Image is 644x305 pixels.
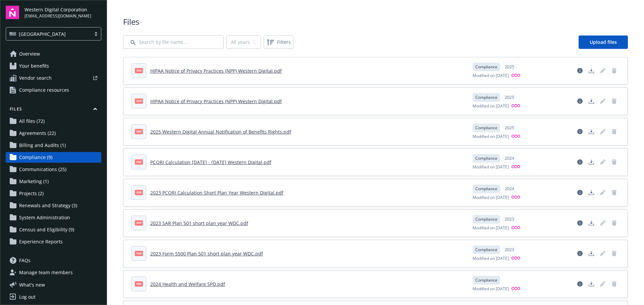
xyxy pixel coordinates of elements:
[19,200,77,211] span: Renewals and Strategy (3)
[123,35,224,49] input: Search by file name...
[135,220,143,225] span: pdf
[586,279,597,289] a: Download document
[150,129,291,135] a: 2025 Western Digital Annual Notification of Benefits Rights.pdf
[135,98,143,103] span: pdf
[6,267,101,278] a: Manage team members
[609,279,620,289] span: Delete document
[150,68,282,74] a: HIPAA Notice of Privacy Practices (NPP) Western Digital.pdf
[609,218,620,228] span: Delete document
[501,184,518,193] div: 2024
[6,255,101,266] a: FAQs
[6,212,101,223] a: System Administration
[19,236,63,247] span: Experience Reports
[265,37,292,48] span: Filters
[19,61,49,71] span: Your benefits
[24,13,91,19] span: [EMAIL_ADDRESS][DOMAIN_NAME]
[597,126,608,137] span: Edit document
[597,65,608,76] span: Edit document
[501,93,518,102] div: 2025
[19,140,66,151] span: Billing and Audits (1)
[586,157,597,167] a: Download document
[590,39,617,45] span: Upload files
[6,6,19,19] img: navigator-logo.svg
[6,224,101,235] a: Census and Eligibility (9)
[501,245,518,254] div: 2023
[501,124,518,132] div: 2025
[135,129,143,134] span: pdf
[473,73,509,79] span: Modified on [DATE]
[150,220,248,226] a: 2023 SAR Plan 501 short plan year WDC.pdf
[597,157,608,167] a: Edit document
[135,251,143,256] span: pdf
[19,85,69,95] span: Compliance resources
[475,94,497,100] span: Compliance
[475,277,497,283] span: Compliance
[6,152,101,163] a: Compliance (9)
[473,134,509,140] span: Modified on [DATE]
[609,126,620,137] a: Delete document
[597,248,608,259] span: Edit document
[473,195,509,201] span: Modified on [DATE]
[19,212,70,223] span: System Administration
[6,281,56,288] button: What's new
[6,116,101,127] a: All files (72)
[586,96,597,106] a: Download document
[473,255,509,262] span: Modified on [DATE]
[19,128,56,139] span: Agreements (22)
[501,215,518,224] div: 2023
[6,106,101,115] button: Files
[135,281,143,286] span: pdf
[150,281,225,287] a: 2024 Health and Welfare SPD.pdf
[475,186,497,192] span: Compliance
[586,126,597,137] a: Download document
[277,39,291,46] span: Filters
[24,6,101,19] button: Western Digital Corporation[EMAIL_ADDRESS][DOMAIN_NAME]
[19,30,66,37] span: [GEOGRAPHIC_DATA]
[6,128,101,139] a: Agreements (22)
[19,116,45,127] span: All files (72)
[6,73,101,83] a: Vendor search
[609,65,620,76] span: Delete document
[473,164,509,170] span: Modified on [DATE]
[586,65,597,76] a: Download document
[575,96,585,106] a: View file details
[473,225,509,231] span: Modified on [DATE]
[575,187,585,198] a: View file details
[579,35,628,49] a: Upload files
[609,248,620,259] span: Delete document
[150,159,271,165] a: PCORI Calculation [DATE] - [DATE] Western Digital.pdf
[473,286,509,292] span: Modified on [DATE]
[597,218,608,228] span: Edit document
[19,267,73,278] span: Manage team members
[475,155,497,161] span: Compliance
[586,248,597,259] a: Download document
[6,200,101,211] a: Renewals and Strategy (3)
[19,292,36,302] div: Log out
[501,154,518,163] div: 2024
[19,73,52,83] span: Vendor search
[6,164,101,175] a: Communications (25)
[6,188,101,199] a: Projects (2)
[597,96,608,106] span: Edit document
[19,188,44,199] span: Projects (2)
[475,64,497,70] span: Compliance
[19,164,66,175] span: Communications (25)
[475,247,497,253] span: Compliance
[609,187,620,198] span: Delete document
[6,176,101,187] a: Marketing (1)
[135,159,143,164] span: pdf
[597,279,608,289] span: Edit document
[24,6,91,13] span: Western Digital Corporation
[135,190,143,195] span: pdf
[6,61,101,71] a: Your benefits
[135,68,143,73] span: pdf
[609,157,620,167] span: Delete document
[19,281,45,288] span: What ' s new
